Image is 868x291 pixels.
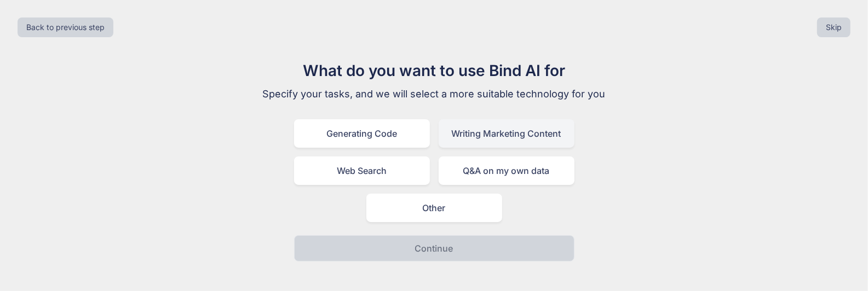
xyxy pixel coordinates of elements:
[294,156,430,185] div: Web Search
[250,86,618,102] p: Specify your tasks, and we will select a more suitable technology for you
[439,119,574,148] div: Writing Marketing Content
[250,59,618,82] h1: What do you want to use Bind AI for
[18,18,113,37] button: Back to previous step
[366,194,502,222] div: Other
[439,156,574,185] div: Q&A on my own data
[817,18,850,37] button: Skip
[294,119,430,148] div: Generating Code
[294,235,574,261] button: Continue
[415,242,453,255] p: Continue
